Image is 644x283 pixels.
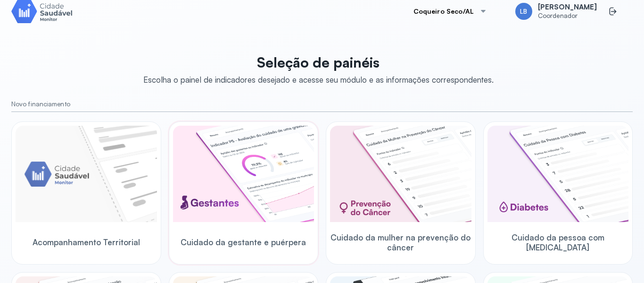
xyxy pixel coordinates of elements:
img: placeholder-module-ilustration.png [16,126,157,222]
span: Cuidado da gestante e puérpera [181,237,306,247]
span: Cuidado da pessoa com [MEDICAL_DATA] [487,232,629,253]
span: LB [520,8,527,16]
span: Coordenador [538,12,597,20]
p: Seleção de painéis [143,54,494,71]
div: Escolha o painel de indicadores desejado e acesse seu módulo e as informações correspondentes. [143,75,494,85]
img: diabetics.png [487,126,629,222]
span: [PERSON_NAME] [538,3,597,12]
img: pregnants.png [173,126,314,222]
button: Coqueiro Seco/AL [402,2,498,21]
span: Cuidado da mulher na prevenção do câncer [330,232,471,253]
span: Acompanhamento Territorial [33,237,140,247]
img: woman-cancer-prevention-care.png [330,126,471,222]
small: Novo financiamento [11,100,633,108]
